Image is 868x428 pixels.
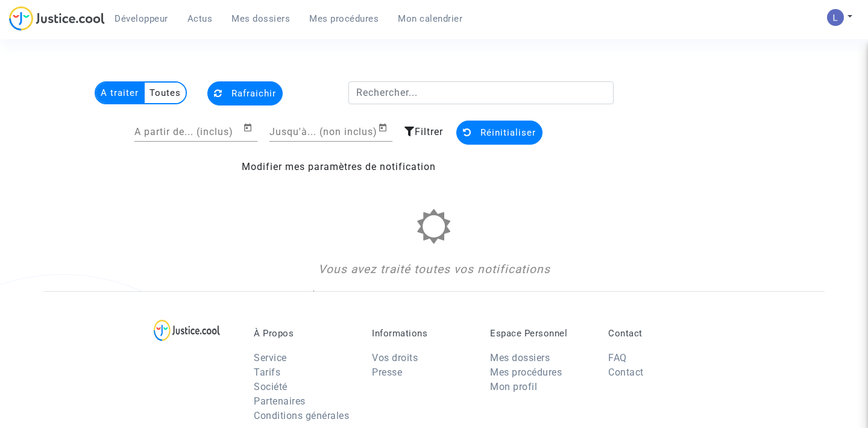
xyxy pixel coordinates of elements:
[242,161,436,172] a: Modifier mes paramètres de notification
[115,13,168,24] span: Développeur
[254,395,306,407] a: Partenaires
[388,10,472,28] a: Mon calendrier
[300,10,388,28] a: Mes procédures
[490,328,590,339] p: Espace Personnel
[145,83,186,103] multi-toggle-item: Toutes
[160,261,709,279] div: Vous avez traité toutes vos notifications
[372,352,418,363] a: Vos droits
[105,10,178,28] a: Développeur
[348,81,614,104] input: Rechercher...
[178,10,222,28] a: Actus
[231,13,290,24] span: Mes dossiers
[480,127,536,138] span: Réinitialiser
[222,10,300,28] a: Mes dossiers
[154,319,221,341] img: logo-lg.svg
[398,13,462,24] span: Mon calendrier
[187,13,213,24] span: Actus
[254,381,288,392] a: Société
[608,328,708,339] p: Contact
[9,6,105,31] img: jc-logo.svg
[378,121,392,135] button: Open calendar
[490,352,550,363] a: Mes dossiers
[372,367,402,378] a: Presse
[231,88,276,99] span: Rafraichir
[490,367,562,378] a: Mes procédures
[254,367,280,378] a: Tarifs
[827,9,844,26] img: AATXAJzI13CaqkJmx-MOQUbNyDE09GJ9dorwRvFSQZdH=s96-c
[608,352,627,363] a: FAQ
[207,81,283,105] button: Rafraichir
[608,367,644,378] a: Contact
[309,13,379,24] span: Mes procédures
[254,410,349,421] a: Conditions générales
[415,126,443,137] span: Filtrer
[254,328,354,339] p: À Propos
[243,121,257,135] button: Open calendar
[372,328,472,339] p: Informations
[254,352,287,363] a: Service
[96,83,145,103] multi-toggle-item: A traiter
[456,121,542,145] button: Réinitialiser
[490,381,537,392] a: Mon profil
